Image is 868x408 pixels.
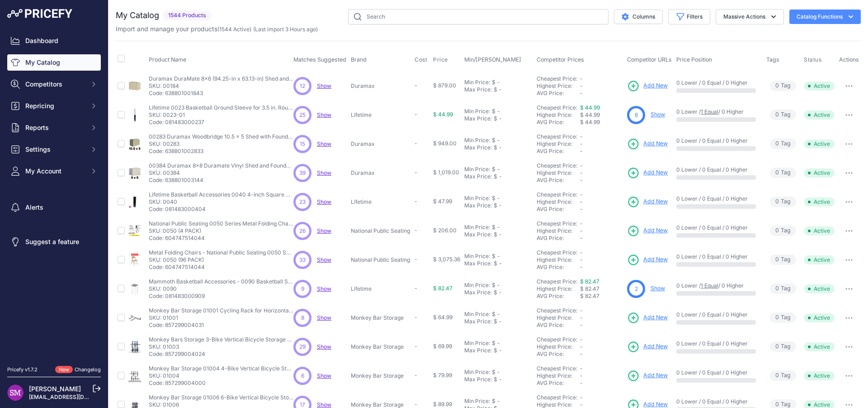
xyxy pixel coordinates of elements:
[433,56,448,63] span: Price
[317,227,331,234] a: Show
[580,119,623,126] div: $ 44.99
[464,173,492,180] div: Max Price:
[614,10,663,24] button: Columns
[464,56,521,63] span: Min/[PERSON_NAME]
[415,56,427,63] span: Cost
[25,123,85,132] span: Reports
[494,144,497,151] div: $
[149,314,293,322] p: SKU: 01001
[29,385,81,393] a: [PERSON_NAME]
[804,139,835,149] span: Active
[464,318,492,325] div: Max Price:
[804,313,835,322] span: Active
[537,278,577,285] a: Cheapest Price:
[537,169,580,177] div: Highest Price:
[464,282,490,289] div: Min Price:
[415,82,417,89] span: -
[643,197,668,206] span: Add New
[7,141,101,158] button: Settings
[7,33,101,49] a: Dashboard
[580,314,583,321] span: -
[775,313,779,322] span: 0
[495,195,500,202] div: -
[492,137,495,144] div: $
[149,293,293,300] p: Code: 081483000909
[627,138,668,150] a: Add New
[351,285,411,293] p: Lifetime
[775,226,779,235] span: 0
[789,10,861,24] button: Catalog Functions
[495,137,500,144] div: -
[495,253,500,260] div: -
[580,177,583,183] span: -
[7,76,101,92] button: Competitors
[676,311,757,318] p: 0 Lower / 0 Equal / 0 Higher
[149,177,293,184] p: Code: 638801003144
[676,166,757,173] p: 0 Lower / 0 Equal / 0 Higher
[464,195,490,202] div: Min Price:
[651,285,665,292] a: Show
[497,86,502,93] div: -
[149,140,293,148] p: SKU: 00283
[537,56,584,63] span: Competitor Prices
[149,220,293,227] p: National Public Seating 0050 Series Metal Folding Chairs - 4 Pack - Black Gray Beige - 4 Pack
[317,111,331,118] a: Show
[317,314,331,321] a: Show
[492,224,495,231] div: $
[301,285,304,293] span: 9
[217,26,251,33] span: ( )
[495,166,500,173] div: -
[317,82,331,89] span: Show
[149,206,293,213] p: Code: 081483000404
[494,231,497,238] div: $
[464,224,490,231] div: Min Price:
[317,198,331,205] span: Show
[494,173,497,180] div: $
[627,80,668,92] a: Add New
[149,264,293,271] p: Code: 604747514044
[25,101,85,110] span: Repricing
[643,255,668,264] span: Add New
[580,249,583,256] span: -
[775,168,779,177] span: 0
[317,256,331,263] a: Show
[433,227,457,234] span: $ 206.00
[415,198,417,205] span: -
[293,56,346,63] span: Matches Suggested
[635,285,638,293] span: 2
[351,198,411,206] p: Lifetime
[317,372,331,379] a: Show
[676,195,757,202] p: 0 Lower / 0 Equal / 0 Higher
[149,278,293,285] p: Mammoth Basketball Accessories - 0090 Basketball System Anchor Kit - Metal - 9 Inches X 9 Inches
[497,115,502,122] div: -
[149,162,293,169] p: 00384 Duramax 8x8 Duramate Vinyl Shed and Foundation - White - 8 X 8 Feet
[580,198,583,205] span: -
[433,82,456,89] span: $ 879.00
[317,401,331,408] a: Show
[580,264,583,270] span: -
[219,26,250,33] a: 1544 Active
[580,256,583,263] span: -
[299,227,306,235] span: 26
[627,254,668,266] a: Add New
[676,137,757,144] p: 0 Lower / 0 Equal / 0 Higher
[433,285,453,292] span: $ 82.47
[651,111,665,118] a: Show
[149,227,293,235] p: SKU: 0050 (4 PACK)
[492,166,495,173] div: $
[415,169,417,176] span: -
[537,220,577,227] a: Cheapest Price:
[433,169,459,176] span: $ 1,019.00
[804,197,835,206] span: Active
[494,289,497,296] div: $
[348,9,609,24] input: Search
[149,198,293,206] p: SKU: 0040
[351,82,411,90] p: Duramax
[7,120,101,136] button: Reports
[701,282,718,289] a: 1 Equal
[580,293,623,300] div: $ 82.47
[537,177,580,184] div: AVG Price:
